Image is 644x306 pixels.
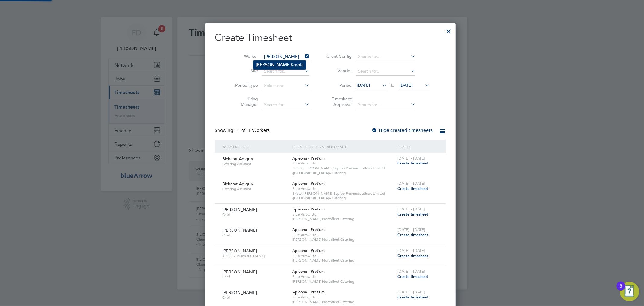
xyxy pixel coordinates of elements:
[292,300,394,304] span: [PERSON_NAME] Northfleet Catering
[222,156,253,161] span: Bicharat Adigun
[222,248,257,254] span: [PERSON_NAME]
[235,127,270,133] span: 11 Workers
[398,269,425,274] span: [DATE] - [DATE]
[215,31,446,44] h2: Create Timesheet
[357,83,370,88] span: [DATE]
[291,140,396,154] div: Client Config / Vendor / Site
[398,295,428,300] span: Create timesheet
[292,191,394,200] span: Bristol [PERSON_NAME] Squibb Pharmaceuticals Limited ([GEOGRAPHIC_DATA])- Catering
[221,140,291,154] div: Worker / Role
[292,161,394,166] span: Blue Arrow Ltd.
[222,254,288,259] span: Kitchen [PERSON_NAME]
[292,207,325,212] span: Apleona - Pretium
[620,282,639,301] button: Open Resource Center, 3 new notifications
[292,269,325,274] span: Apleona - Pretium
[253,61,306,69] li: Korota
[231,83,258,88] label: Period Type
[292,181,325,186] span: Apleona - Pretium
[222,290,257,295] span: [PERSON_NAME]
[262,82,309,90] input: Select one
[398,248,425,253] span: [DATE] - [DATE]
[231,96,258,107] label: Hiring Manager
[620,286,622,294] div: 3
[292,156,325,161] span: Apleona - Pretium
[292,216,394,221] span: [PERSON_NAME] Northfleet Catering
[256,62,291,67] b: [PERSON_NAME]
[222,275,288,279] span: Chef
[388,81,396,89] span: To
[231,54,258,59] label: Worker
[398,289,425,295] span: [DATE] - [DATE]
[292,289,325,295] span: Apleona - Pretium
[292,253,394,258] span: Blue Arrow Ltd.
[398,232,428,237] span: Create timesheet
[222,161,288,166] span: Catering Assistant
[222,181,253,187] span: Bicharat Adigun
[292,186,394,191] span: Blue Arrow Ltd.
[222,295,288,300] span: Chef
[356,53,415,61] input: Search for...
[222,207,257,212] span: [PERSON_NAME]
[292,233,394,237] span: Blue Arrow Ltd.
[398,253,428,258] span: Create timesheet
[292,227,325,232] span: Apleona - Pretium
[292,237,394,242] span: [PERSON_NAME] Northfleet Catering
[398,227,425,232] span: [DATE] - [DATE]
[396,140,440,154] div: Period
[292,274,394,279] span: Blue Arrow Ltd.
[262,53,309,61] input: Search for...
[399,83,412,88] span: [DATE]
[398,161,428,166] span: Create timesheet
[398,156,425,161] span: [DATE] - [DATE]
[398,207,425,212] span: [DATE] - [DATE]
[325,54,352,59] label: Client Config
[325,68,352,73] label: Vendor
[292,212,394,217] span: Blue Arrow Ltd.
[222,227,257,233] span: [PERSON_NAME]
[356,67,415,76] input: Search for...
[235,127,245,133] span: 11 of
[398,181,425,186] span: [DATE] - [DATE]
[292,248,325,253] span: Apleona - Pretium
[262,101,309,109] input: Search for...
[215,127,271,134] div: Showing
[222,212,288,217] span: Chef
[398,186,428,191] span: Create timesheet
[356,101,415,109] input: Search for...
[231,68,258,73] label: Site
[398,212,428,217] span: Create timesheet
[292,258,394,263] span: [PERSON_NAME] Northfleet Catering
[292,166,394,175] span: Bristol [PERSON_NAME] Squibb Pharmaceuticals Limited ([GEOGRAPHIC_DATA])- Catering
[292,295,394,300] span: Blue Arrow Ltd.
[292,279,394,284] span: [PERSON_NAME] Northfleet Catering
[398,274,428,279] span: Create timesheet
[262,67,309,76] input: Search for...
[325,96,352,107] label: Timesheet Approver
[325,83,352,88] label: Period
[222,269,257,275] span: [PERSON_NAME]
[222,187,288,191] span: Catering Assistant
[222,233,288,238] span: Chef
[371,127,433,133] label: Hide created timesheets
